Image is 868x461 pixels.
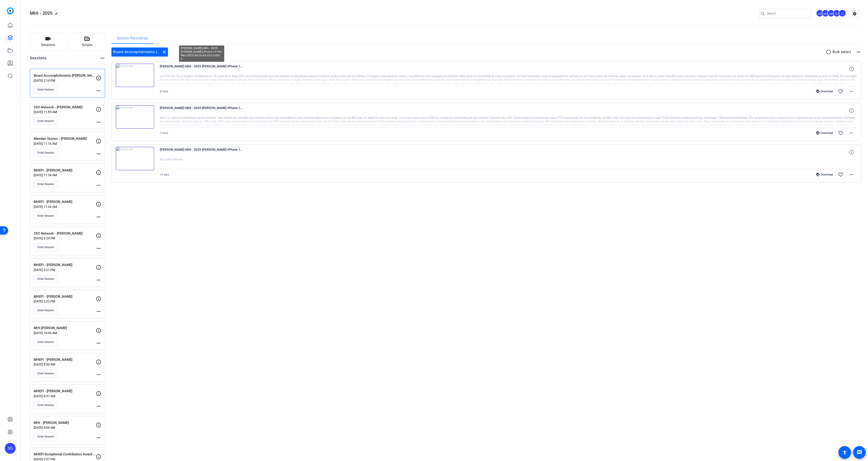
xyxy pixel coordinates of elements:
[34,79,96,82] p: [DATE] 2:14 PM
[34,243,58,251] button: Enter Session
[100,55,105,61] mat-icon: more_horiz
[38,88,54,91] span: Enter Session
[34,363,96,366] p: [DATE] 8:59 AM
[838,130,843,136] mat-icon: favorite_border
[833,49,851,55] p: Bulk select
[96,88,101,93] mat-icon: more_horiz
[38,151,54,154] span: Enter Session
[34,136,96,141] p: Member Stories - [PERSON_NAME]
[839,10,846,17] div: +2
[34,110,96,114] p: [DATE] 11:55 AM
[34,370,58,377] button: Enter Session
[96,277,101,283] mat-icon: more_horiz
[96,214,101,220] mat-icon: more_horiz
[96,151,101,157] mat-icon: more_horiz
[34,117,58,125] button: Enter Session
[34,426,96,429] p: [DATE] 9:06 AM
[96,340,101,346] mat-icon: more_horiz
[34,457,96,461] p: [DATE] 3:37 PM
[849,172,854,177] mat-icon: more_horiz
[34,149,58,157] button: Enter Session
[849,89,854,94] mat-icon: more_horiz
[34,357,96,362] p: MHEFI - [PERSON_NAME]
[34,86,58,93] button: Enter Session
[814,90,835,93] div: Download
[857,450,862,455] mat-icon: message
[111,48,168,57] div: Board Accomplishments [PERSON_NAME]
[82,42,92,48] span: Scripts
[160,147,243,158] span: [PERSON_NAME]-MHI - 2025-[PERSON_NAME]-iPhone 14 Pro Max-2025-09-26-09-07-10-197-0
[838,89,843,94] mat-icon: favorite_border
[116,64,154,87] img: thumb-nail
[38,214,54,218] span: Enter Session
[842,450,847,455] mat-icon: accessibility
[34,299,96,303] p: [DATE] 3:22 PM
[34,338,58,346] button: Enter Session
[7,7,14,14] img: blue-gradient.svg
[833,10,840,17] div: GV
[34,212,58,220] button: Enter Session
[833,10,841,17] ngx-avatar: Gert Viljoen
[38,245,54,249] span: Enter Session
[34,389,96,394] p: MHEFI - [PERSON_NAME]
[34,262,96,268] p: MHEFI - [PERSON_NAME]
[838,172,843,177] mat-icon: favorite_border
[34,331,96,335] p: [DATE] 10:06 AM
[34,307,58,314] button: Enter Session
[116,105,154,129] img: thumb-nail
[34,205,96,209] p: [DATE] 11:34 AM
[34,73,96,78] p: Board Accomplishments [PERSON_NAME]
[34,173,96,177] p: [DATE] 11:34 AM
[38,119,54,123] span: Enter Session
[96,119,101,125] mat-icon: more_horiz
[814,131,835,135] div: Download
[827,10,835,17] div: BA
[38,277,54,281] span: Enter Session
[827,10,835,17] ngx-avatar: Benjamin Allen
[116,147,154,170] img: thumb-nail
[38,309,54,312] span: Enter Session
[30,10,53,16] span: MHI - 2025
[5,443,16,454] div: SG
[69,33,105,51] button: Scripts
[38,182,54,186] span: Enter Session
[34,268,96,272] p: [DATE] 3:21 PM
[34,294,96,299] p: MHEFI - [PERSON_NAME]
[34,326,96,331] p: MHI-[PERSON_NAME]
[162,49,167,55] mat-icon: close
[117,36,148,40] span: Session Recordings
[160,64,243,74] span: [PERSON_NAME]-MHI - 2025-[PERSON_NAME]-iPhone 14 Pro Max-2025-09-26-09-20-23-681-0
[767,11,808,16] input: Search
[38,340,54,344] span: Enter Session
[34,105,96,110] p: CEO Network - [PERSON_NAME]
[34,394,96,398] p: [DATE] 8:57 AM
[34,433,58,440] button: Enter Session
[160,105,243,116] span: [PERSON_NAME]-MHI - 2025-[PERSON_NAME]-iPhone 14 Pro Max-2025-09-26-09-11-17-382-0
[38,372,54,375] span: Enter Session
[849,130,854,136] mat-icon: more_horiz
[96,183,101,188] mat-icon: more_horiz
[34,142,96,145] p: [DATE] 11:16 AM
[96,372,101,377] mat-icon: more_horiz
[34,420,96,425] p: MHI - [PERSON_NAME]
[34,275,58,283] button: Enter Session
[96,309,101,314] mat-icon: more_horiz
[30,33,66,51] button: Sessions
[38,403,54,407] span: Enter Session
[160,173,169,176] span: 13 secs
[850,10,859,17] mat-icon: settings
[96,246,101,251] mat-icon: more_horiz
[96,435,101,440] mat-icon: more_horiz
[30,55,47,64] h2: Sessions
[160,90,168,93] span: 8 mins
[41,42,55,48] span: Sessions
[34,199,96,204] p: MHEFI - [PERSON_NAME]
[856,49,861,55] mat-icon: more_horiz
[34,168,96,173] p: MHEFI - [PERSON_NAME]
[822,10,829,17] div: MG
[34,231,96,236] p: CEO Network - [PERSON_NAME]
[34,452,96,457] p: MHEFI Exceptional Contribution Award - [PERSON_NAME]
[55,12,60,17] mat-icon: edit
[814,173,835,176] div: Download
[34,236,96,240] p: [DATE] 3:24 PM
